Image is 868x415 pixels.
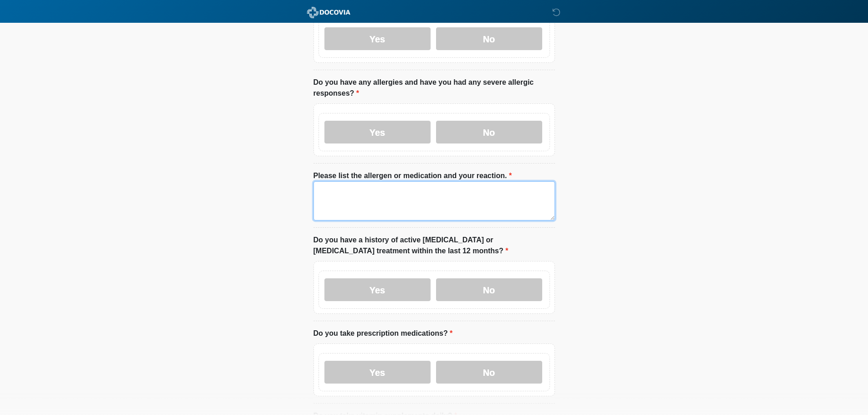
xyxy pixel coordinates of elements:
[313,77,555,99] label: Do you have any allergies and have you had any severe allergic responses?
[324,361,431,384] label: Yes
[313,235,555,256] label: Do you have a history of active [MEDICAL_DATA] or [MEDICAL_DATA] treatment within the last 12 mon...
[436,27,542,50] label: No
[313,328,453,339] label: Do you take prescription medications?
[324,121,431,143] label: Yes
[324,278,431,301] label: Yes
[436,361,542,384] label: No
[304,7,353,18] img: ABC Med Spa- GFEase Logo
[324,27,431,50] label: Yes
[436,121,542,143] label: No
[436,278,542,301] label: No
[313,170,512,181] label: Please list the allergen or medication and your reaction.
